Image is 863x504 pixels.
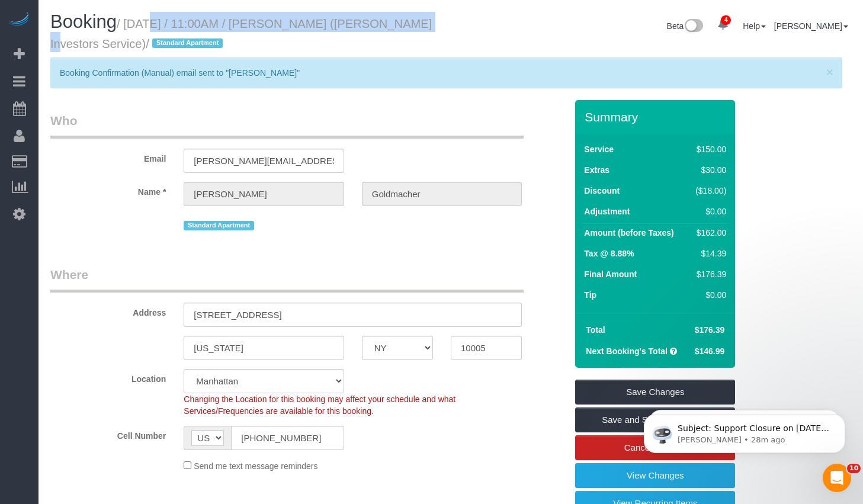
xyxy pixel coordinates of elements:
[146,37,226,50] span: /
[50,17,432,50] small: / [DATE] / 11:00AM / [PERSON_NAME] ([PERSON_NAME] Investors Service)
[626,389,863,472] iframe: Intercom notifications message
[774,21,848,31] a: [PERSON_NAME]
[194,461,317,471] span: Send me text message reminders
[667,21,704,31] a: Beta
[691,206,727,217] div: $0.00
[691,227,727,239] div: $162.00
[41,182,175,198] label: Name *
[823,464,851,492] iframe: Intercom live chat
[847,464,861,473] span: 10
[184,336,344,360] input: City
[575,435,735,460] a: Cancel Booking
[586,346,668,356] strong: Next Booking's Total
[695,325,725,335] span: $176.39
[684,19,703,34] img: New interface
[50,112,524,139] legend: Who
[691,289,727,301] div: $0.00
[575,380,735,405] a: Save Changes
[743,21,766,31] a: Help
[584,248,634,259] label: Tax @ 8.88%
[691,164,727,176] div: $30.00
[695,346,725,356] span: $146.99
[575,407,735,432] a: Save and Send Message...
[231,426,344,450] input: Cell Number
[41,369,175,385] label: Location
[184,182,344,206] input: First Name
[184,394,455,416] span: Changing the Location for this booking may affect your schedule and what Services/Frequencies are...
[575,463,735,488] a: View Changes
[711,12,734,38] a: 4
[584,289,596,301] label: Tip
[584,164,609,176] label: Extras
[584,206,630,217] label: Adjustment
[826,66,833,78] button: Close
[584,143,614,155] label: Service
[60,67,821,79] p: Booking Confirmation (Manual) email sent to "[PERSON_NAME]"
[152,38,223,48] span: Standard Apartment
[584,268,637,280] label: Final Amount
[721,15,731,25] span: 4
[691,268,727,280] div: $176.39
[584,185,620,197] label: Discount
[50,11,117,32] span: Booking
[691,143,727,155] div: $150.00
[184,221,254,230] span: Standard Apartment
[586,325,605,335] strong: Total
[826,65,833,79] span: ×
[451,336,522,360] input: Zip Code
[7,12,31,28] img: Automaid Logo
[41,303,175,319] label: Address
[584,227,673,239] label: Amount (before Taxes)
[50,266,524,293] legend: Where
[41,426,175,442] label: Cell Number
[362,182,522,206] input: Last Name
[585,110,729,124] h3: Summary
[184,149,344,173] input: Email
[41,149,175,165] label: Email
[691,185,727,197] div: ($18.00)
[691,248,727,259] div: $14.39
